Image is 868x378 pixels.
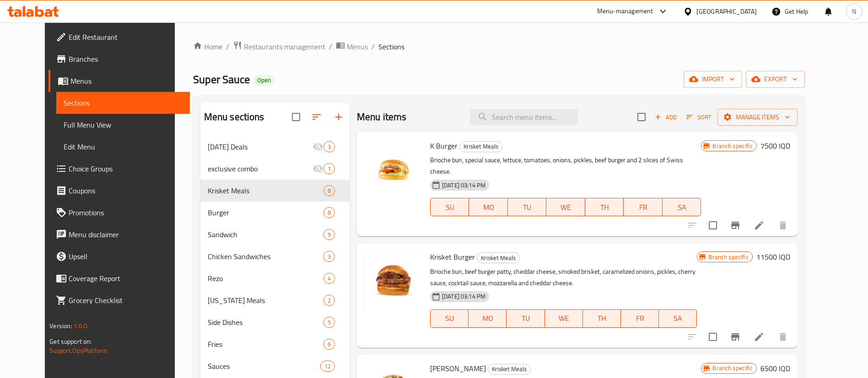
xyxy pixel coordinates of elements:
[430,309,469,328] button: SU
[583,309,621,328] button: TH
[470,109,578,125] input: search
[49,202,190,224] a: Promotions
[329,41,332,52] li: /
[725,112,790,123] span: Manage items
[724,326,746,348] button: Branch-specific-item
[651,110,680,124] span: Add item
[208,229,323,240] div: Sandwich
[208,163,313,174] span: exclusive combo
[430,266,697,289] p: Brioche bun, beef burger patty, cheddar cheese, smoked brisket, caramelized onions, pickles, cher...
[709,142,756,150] span: Branch specific
[324,252,334,261] span: 3
[324,296,334,305] span: 2
[746,71,805,88] button: export
[323,163,335,174] div: items
[459,141,502,152] div: Krisket Meals
[69,273,183,284] span: Coverage Report
[49,26,190,48] a: Edit Restaurant
[430,250,475,264] span: Krisket Burger
[200,333,350,355] div: Fries6
[200,267,350,289] div: Rezo4
[49,224,190,245] a: Menu disclaimer
[477,253,519,263] span: Krisket Meals
[357,110,407,124] h2: Menu items
[208,251,323,262] span: Chicken Sandwiches
[717,109,798,126] button: Manage items
[323,273,335,284] div: items
[680,110,717,124] span: Sort items
[772,326,794,348] button: delete
[434,312,465,325] span: SU
[324,186,334,195] span: 8
[753,74,798,85] span: export
[200,180,350,202] div: Krisket Meals8
[760,139,790,152] h6: 7500 IQD
[193,41,805,53] nav: breadcrumb
[208,361,320,372] span: Sauces
[324,340,334,349] span: 6
[372,41,375,52] li: /
[684,110,714,124] button: Sort
[324,143,334,151] span: 3
[200,202,350,224] div: Burger8
[193,41,222,52] a: Home
[328,106,350,128] button: Add section
[69,295,183,306] span: Grocery Checklist
[653,112,678,122] span: Add
[754,220,765,231] a: Edit menu item
[208,317,323,328] span: Side Dishes
[208,141,313,152] div: Ramadan Deals
[772,214,794,236] button: delete
[200,136,350,158] div: [DATE] Deals3
[488,364,530,374] span: Krisket Meals
[56,114,190,136] a: Full Menu View
[70,75,183,86] span: Menus
[666,201,698,214] span: SA
[323,339,335,350] div: items
[208,207,323,218] span: Burger
[321,362,334,371] span: 12
[438,292,489,301] span: [DATE] 03:14 PM
[324,208,334,217] span: 8
[320,361,335,372] div: items
[323,251,335,262] div: items
[364,250,423,309] img: Krisket Burger
[208,185,323,196] span: Krisket Meals
[549,312,579,325] span: WE
[64,141,183,152] span: Edit Menu
[507,309,545,328] button: TU
[64,119,183,130] span: Full Menu View
[323,185,335,196] div: items
[684,71,742,88] button: import
[550,201,582,214] span: WE
[69,251,183,262] span: Upsell
[200,224,350,245] div: Sandwich9
[208,141,313,152] span: [DATE] Deals
[253,76,275,84] span: Open
[754,331,765,342] a: Edit menu item
[253,75,275,86] div: Open
[703,216,722,235] span: Select to update
[208,273,323,284] span: Rezo
[430,198,469,216] button: SU
[469,309,507,328] button: MO
[56,92,190,114] a: Sections
[49,289,190,311] a: Grocery Checklist
[469,198,508,216] button: MO
[659,309,697,328] button: SA
[323,317,335,328] div: items
[324,165,334,173] span: 1
[200,289,350,311] div: [US_STATE] Meals2
[512,201,543,214] span: TU
[49,335,92,347] span: Get support on:
[208,339,323,350] span: Fries
[430,362,486,375] span: [PERSON_NAME]
[306,106,328,128] span: Sort sections
[434,201,465,214] span: SU
[378,41,404,52] span: Sections
[663,198,701,216] button: SA
[696,6,757,16] div: [GEOGRAPHIC_DATA]
[691,74,735,85] span: import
